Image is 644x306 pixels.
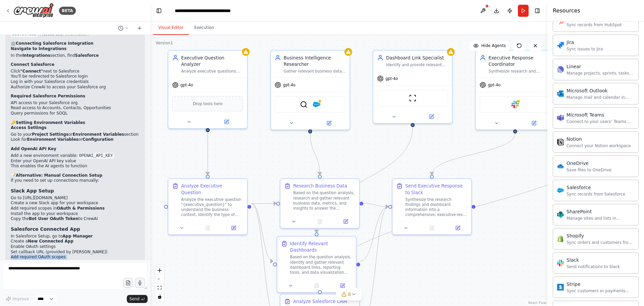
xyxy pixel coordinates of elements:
strong: Configuration [83,137,113,142]
div: Based on the question analysis, identify and gather relevant dashboard links, reporting tools, an... [290,255,352,275]
div: Gather relevant business data, metrics, and insights to answer executive questions about {busines... [284,69,346,74]
div: Microsoft Teams [567,112,634,118]
h2: 🏢 [11,41,140,46]
li: Enter your OpenAI API key value [11,159,140,164]
span: Drop tools here [193,101,222,107]
button: Hide right sidebar [533,6,542,15]
div: Sync orders and customers from Shopify [567,240,634,245]
button: No output available [306,218,333,225]
li: Create a new Slack app for your workspace [11,201,140,206]
button: Click to speak your automation idea [135,278,145,288]
div: Connect your Notion workspace [567,143,631,148]
div: Sync issues to Jira [567,46,603,52]
div: Dashboard Link SpecialistIdentify and provide relevant dashboard links and data visualization res... [373,50,453,124]
button: No output available [303,282,330,290]
li: Read access to Accounts, Contacts, Opportunities [11,105,140,111]
p: If you need to set up connections manually: [11,178,140,183]
strong: Navigate to Integrations [11,46,66,51]
span: Send [129,296,140,302]
strong: Alternative: Manual Connection Setup [16,173,102,178]
img: Jira [557,42,564,49]
button: zoom out [155,275,164,283]
div: Dashboard Link Specialist [386,54,448,61]
li: Authorize CrewAI to access your Salesforce org [11,85,140,90]
img: Notion [557,139,564,145]
li: Install the app to your workspace [11,211,140,217]
div: Connect to your users’ Teams workspaces [567,119,634,124]
img: OneDrive [557,163,564,170]
strong: Environment Variables [27,137,78,142]
div: Microsoft Outlook [567,87,634,94]
div: Stripe [567,281,634,288]
div: Executive Question AnalyzerAnalyze executive questions from Slack to understand the context, inte... [168,50,248,129]
div: Based on the question analysis, research and gather relevant business data, metrics, and insights... [293,190,355,211]
h4: Resources [553,7,580,15]
li: Add required OAuth scopes [11,255,140,260]
li: Click next to Salesforce [11,69,140,74]
div: Analyze Executive Question [181,183,243,195]
button: Open in side panel [413,113,449,121]
img: Salesforce [313,101,320,108]
nav: breadcrumb [175,7,250,14]
img: Slack [557,260,564,266]
li: API access to your Salesforce org [11,100,140,106]
img: ScrapeWebsiteTool [409,94,417,102]
span: Improve [12,296,29,302]
button: Switch to previous chat [115,24,131,32]
div: BETA [59,7,76,15]
button: Improve [3,295,32,303]
strong: App Manager [62,234,93,238]
li: Enable OAuth settings [11,244,140,250]
button: Upload files [123,278,133,288]
div: Executive Response Coordinator [489,54,551,67]
div: Sync records from HubSpot [567,22,622,28]
li: Copy the to CrewAI [11,216,140,222]
img: Logo [13,3,54,18]
button: Open in side panel [335,218,357,225]
button: Visual Editor [153,21,189,35]
strong: OAuth & Permissions [57,206,105,211]
img: Slack [511,101,519,108]
div: Executive Response CoordinatorSynthesize research and dashboard information into executive-level ... [475,50,555,130]
div: Send notifications to Slack [567,264,620,269]
div: Sync customers or payments from Stripe [567,288,634,294]
button: No output available [418,224,445,232]
li: Log in with your Salesforce credentials [11,79,140,85]
div: Research Business DataBased on the question analysis, research and gather relevant business data,... [280,178,360,229]
li: Create a [11,239,140,244]
li: You'll be redirected to Salesforce login [11,74,140,79]
span: Hide Agents [481,43,506,48]
button: zoom in [155,266,164,275]
img: Shopify [557,235,564,242]
div: Send Executive Response to SlackSynthesize the research findings and dashboard information into a... [392,178,472,235]
img: Microsoft Teams [557,115,564,121]
div: Slack [567,257,620,263]
g: Edge from 101c5f27-8355-439f-ba1e-9e86aa48a9a1 to b2becdf0-2743-4100-a6f6-b6b318ccba88 [363,200,388,210]
strong: Connecting Salesforce Integration [16,41,94,46]
button: Open in side panel [208,118,245,126]
div: Manage sites and lists in SharePoint [567,216,634,221]
button: Send [127,295,148,303]
strong: Required Salesforce Permissions [11,94,85,98]
div: Manage projects, sprints, tasks, and bug tracking in Linear [567,71,634,76]
div: Salesforce [567,184,625,191]
strong: Bot User OAuth Token [29,216,78,221]
span: 8 [348,291,351,298]
button: Hide Agents [469,40,510,51]
li: Go to [URL][DOMAIN_NAME] [11,195,140,201]
button: Open in side panel [222,224,245,232]
g: Edge from 6f2c8f69-bd17-4a93-ad3f-a6f270a535cc to d5111281-308c-464d-8926-74cb45bcc8c1 [205,126,211,175]
li: Add a new environment variable: [11,153,140,159]
button: Start a new chat [134,24,145,32]
h2: 📝 [11,173,140,178]
img: SharePoint [557,211,564,218]
li: Query permissions for SOQL [11,111,140,116]
div: Business Intelligence Researcher [284,54,346,67]
img: Microsoft Outlook [557,90,564,97]
li: Look for or [11,137,140,142]
strong: Setting Environment Variables [16,120,85,125]
h2: 🔑 [11,120,140,126]
strong: Salesforce [75,53,99,58]
g: Edge from 6f1d8974-1520-489b-9f5f-d9cfc0ad014d to b2becdf0-2743-4100-a6f6-b6b318ccba88 [429,133,518,175]
div: Identify Relevant DashboardsBased on the question analysis, identify and gather relevant dashboar... [277,236,357,293]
